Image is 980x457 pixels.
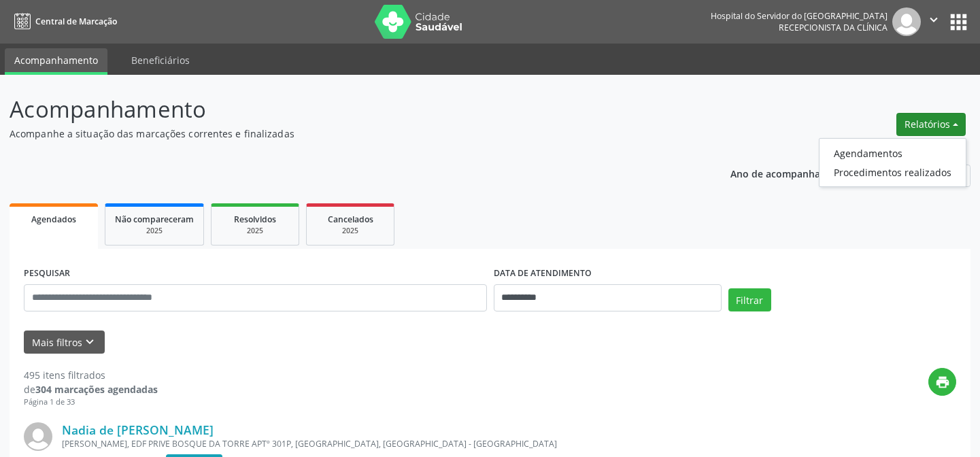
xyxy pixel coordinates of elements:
img: img [892,7,921,36]
button: Relatórios [896,113,966,136]
div: de [24,382,158,396]
label: PESQUISAR [24,263,70,284]
i:  [926,12,941,27]
a: Central de Marcação [10,10,117,33]
div: [PERSON_NAME], EDF PRIVE BOSQUE DA TORRE APTº 301P, [GEOGRAPHIC_DATA], [GEOGRAPHIC_DATA] - [GEOGR... [62,438,752,450]
span: Agendados [31,214,76,225]
a: Agendamentos [820,143,966,163]
button: apps [947,10,970,34]
button: print [928,368,956,396]
strong: 304 marcações agendadas [35,383,158,396]
button: Mais filtroskeyboard_arrow_down [24,331,105,354]
span: Cancelados [328,214,373,225]
span: Recepcionista da clínica [779,22,888,33]
div: Hospital do Servidor do [GEOGRAPHIC_DATA] [711,10,888,22]
div: 2025 [115,226,194,236]
a: Beneficiários [122,48,199,72]
div: 495 itens filtrados [24,368,158,382]
span: Central de Marcação [35,16,117,27]
button: Filtrar [728,288,771,311]
p: Acompanhamento [10,92,682,126]
img: img [24,422,52,451]
ul: Relatórios [819,138,966,187]
span: Resolvidos [234,214,276,225]
div: Página 1 de 33 [24,396,158,408]
i: print [935,375,950,390]
p: Ano de acompanhamento [730,165,851,182]
div: 2025 [316,226,384,236]
i: keyboard_arrow_down [82,335,97,350]
p: Acompanhe a situação das marcações correntes e finalizadas [10,126,682,141]
button:  [921,7,947,36]
a: Nadia de [PERSON_NAME] [62,422,214,437]
label: DATA DE ATENDIMENTO [494,263,592,284]
span: Não compareceram [115,214,194,225]
a: Procedimentos realizados [820,163,966,182]
div: 2025 [221,226,289,236]
a: Acompanhamento [5,48,107,75]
